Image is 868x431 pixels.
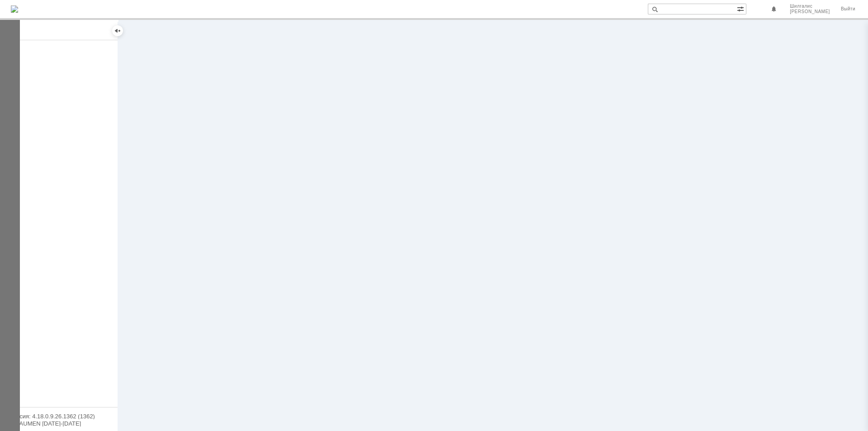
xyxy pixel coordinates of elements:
[9,413,108,419] div: Версия: 4.18.0.9.26.1362 (1362)
[9,421,108,426] div: © NAUMEN [DATE]-[DATE]
[790,4,830,9] span: Шилгалис
[11,5,18,13] a: Перейти на домашнюю страницу
[790,9,830,14] span: [PERSON_NAME]
[737,4,746,13] span: Расширенный поиск
[112,25,123,36] div: Скрыть меню
[11,5,18,13] img: logo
